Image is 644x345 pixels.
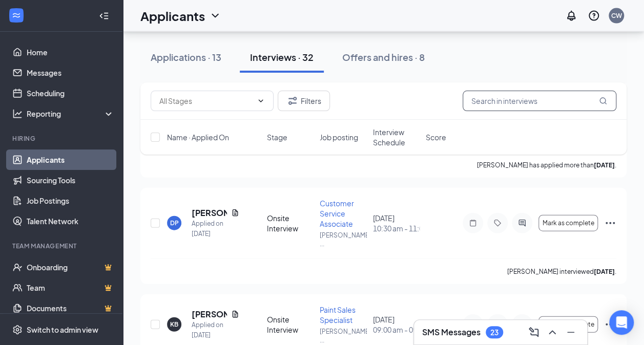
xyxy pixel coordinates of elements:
[231,209,239,217] svg: Document
[27,298,114,318] a: DocumentsCrown
[516,219,528,227] svg: ActiveChat
[12,134,112,143] div: Hiring
[372,127,419,147] span: Interview Schedule
[490,328,498,337] div: 23
[192,320,239,340] div: Applied on [DATE]
[27,149,114,170] a: Applicants
[320,132,358,142] span: Job posting
[538,215,598,231] button: Mark as complete
[526,324,542,340] button: ComposeMessage
[491,219,504,227] svg: Tag
[320,327,366,344] p: [PERSON_NAME] ...
[27,42,114,62] a: Home
[538,316,598,333] button: Mark as complete
[467,219,479,227] svg: Note
[611,11,622,20] div: CW
[257,97,265,105] svg: ChevronDown
[594,268,615,275] b: [DATE]
[192,207,227,219] h5: [PERSON_NAME]
[99,11,109,21] svg: Collapse
[140,7,205,25] h1: Applicants
[426,132,446,142] span: Score
[463,91,616,111] input: Search in interviews
[27,325,98,335] div: Switch to admin view
[528,326,540,338] svg: ComposeMessage
[27,211,114,231] a: Talent Network
[320,305,356,325] span: Paint Sales Specialist
[267,132,287,142] span: Stage
[192,309,227,320] h5: [PERSON_NAME]
[250,51,314,63] div: Interviews · 32
[604,318,616,331] svg: Ellipses
[12,109,23,119] svg: Analysis
[267,314,314,335] div: Onsite Interview
[565,10,577,22] svg: Notifications
[27,170,114,190] a: Sourcing Tools
[544,324,560,340] button: ChevronUp
[563,324,579,340] button: Minimize
[159,95,253,106] input: All Stages
[167,132,229,142] span: Name · Applied On
[543,220,594,227] span: Mark as complete
[267,213,314,233] div: Onsite Interview
[286,95,299,107] svg: Filter
[373,223,420,233] span: 10:30 am - 11:00 am
[342,51,425,63] div: Offers and hires · 8
[231,310,239,318] svg: Document
[546,326,558,338] svg: ChevronUp
[278,91,330,111] button: Filter Filters
[170,320,178,329] div: KB
[477,161,616,169] p: [PERSON_NAME] has applied more than .
[27,277,114,298] a: TeamCrown
[192,219,239,239] div: Applied on [DATE]
[320,231,366,248] p: [PERSON_NAME] ...
[373,213,420,233] div: [DATE]
[209,10,221,22] svg: ChevronDown
[27,190,114,211] a: Job Postings
[609,310,634,335] div: Open Intercom Messenger
[594,161,615,169] b: [DATE]
[320,199,354,228] span: Customer Service Associate
[604,217,616,229] svg: Ellipses
[170,219,179,227] div: DP
[12,325,23,335] svg: Settings
[588,10,600,22] svg: QuestionInfo
[373,325,420,335] span: 09:00 am - 09:30 am
[151,51,221,63] div: Applications · 13
[27,257,114,277] a: OnboardingCrown
[565,326,577,338] svg: Minimize
[27,83,114,103] a: Scheduling
[27,62,114,83] a: Messages
[12,242,112,250] div: Team Management
[507,267,616,276] p: [PERSON_NAME] interviewed .
[422,327,481,338] h3: SMS Messages
[373,314,420,335] div: [DATE]
[11,10,22,20] svg: WorkstreamLogo
[27,109,115,119] div: Reporting
[599,97,607,105] svg: MagnifyingGlass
